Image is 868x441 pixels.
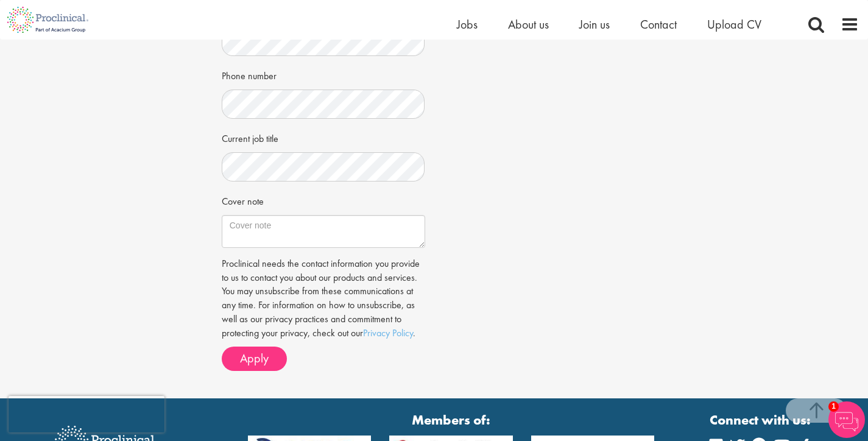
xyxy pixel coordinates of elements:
[222,128,278,146] label: Current job title
[707,16,761,32] a: Upload CV
[240,350,269,366] span: Apply
[457,16,478,32] a: Jobs
[222,65,277,83] label: Phone number
[222,347,287,371] button: Apply
[828,401,839,412] span: 1
[828,401,865,438] img: Chatbot
[248,411,655,429] strong: Members of:
[222,191,264,209] label: Cover note
[9,396,164,432] iframe: reCAPTCHA
[640,16,677,32] a: Contact
[222,257,425,340] p: Proclinical needs the contact information you provide to us to contact you about our products and...
[363,326,413,339] a: Privacy Policy
[710,411,813,429] strong: Connect with us:
[508,16,549,32] a: About us
[579,16,610,32] a: Join us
